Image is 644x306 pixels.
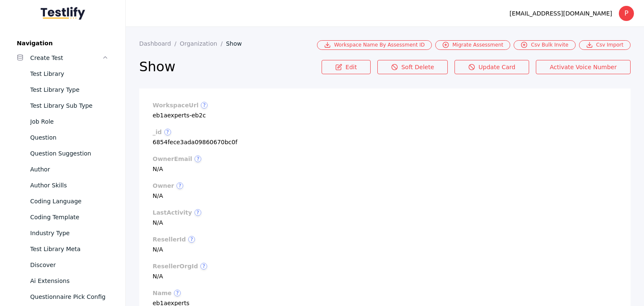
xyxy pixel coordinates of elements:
[226,40,249,47] a: Show
[10,225,115,241] a: Industry Type
[188,236,195,243] span: ?
[195,209,201,216] span: ?
[514,40,575,50] a: Csv Bulk Invite
[164,129,171,135] span: ?
[10,66,115,82] a: Test Library
[153,102,617,119] section: eb1aexperts-eb2c
[30,228,109,238] div: Industry Type
[579,40,631,50] a: Csv Import
[153,236,617,253] section: N/A
[10,257,115,273] a: Discover
[10,145,115,161] a: Question Suggestion
[10,209,115,225] a: Coding Template
[153,263,617,270] label: resellerOrgId
[153,209,617,216] label: lastActivity
[30,101,109,111] div: Test Library Sub Type
[322,60,371,74] a: Edit
[10,130,115,145] a: Question
[10,273,115,289] a: Ai Extensions
[153,129,617,145] section: 6854fece3ada09860670bc0f
[10,161,115,177] a: Author
[30,212,109,222] div: Coding Template
[10,114,115,130] a: Job Role
[10,289,115,305] a: Questionnaire Pick Config
[153,263,617,280] section: N/A
[30,260,109,270] div: Discover
[317,40,432,50] a: Workspace Name By Assessment ID
[10,241,115,257] a: Test Library Meta
[30,196,109,206] div: Coding Language
[10,82,115,98] a: Test Library Type
[30,292,109,302] div: Questionnaire Pick Config
[139,40,180,47] a: Dashboard
[174,290,181,296] span: ?
[509,8,612,18] div: [EMAIL_ADDRESS][DOMAIN_NAME]
[177,182,183,189] span: ?
[30,244,109,254] div: Test Library Meta
[30,117,109,127] div: Job Role
[153,156,617,172] section: N/A
[153,182,617,189] label: owner
[435,40,510,50] a: Migrate Assessment
[195,156,201,162] span: ?
[30,53,102,63] div: Create Test
[153,236,617,243] label: resellerId
[200,263,207,270] span: ?
[30,132,109,143] div: Question
[619,6,634,21] div: P
[10,40,115,47] label: Navigation
[30,164,109,174] div: Author
[153,209,617,226] section: N/A
[153,182,617,199] section: N/A
[139,58,322,75] h2: Show
[536,60,631,74] a: Activate Voice Number
[30,276,109,286] div: Ai Extensions
[30,69,109,79] div: Test Library
[30,180,109,190] div: Author Skills
[10,177,115,193] a: Author Skills
[454,60,529,74] a: Update Card
[30,148,109,158] div: Question Suggestion
[180,40,226,47] a: Organization
[153,129,617,135] label: _id
[10,193,115,209] a: Coding Language
[41,7,85,20] img: Testlify - Backoffice
[153,156,617,162] label: ownerEmail
[153,102,617,109] label: workspaceUrl
[30,85,109,95] div: Test Library Type
[153,290,617,296] label: name
[10,98,115,114] a: Test Library Sub Type
[201,102,208,109] span: ?
[377,60,448,74] a: Soft Delete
